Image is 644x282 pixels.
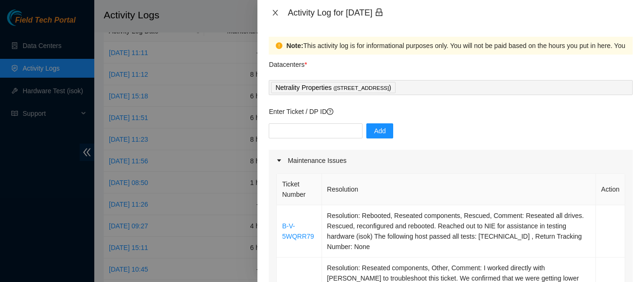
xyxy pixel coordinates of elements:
p: Datacenters [269,55,307,70]
p: Enter Ticket / DP ID [269,106,633,117]
span: ( [STREET_ADDRESS] [333,85,389,91]
div: Maintenance Issues [269,150,633,171]
td: Resolution: Rebooted, Reseated components, Rescued, Comment: Reseated all drives. Rescued, reconf... [322,205,596,258]
span: lock [375,8,383,16]
span: caret-right [276,158,282,163]
strong: Note: [286,40,303,51]
button: Add [366,123,393,138]
a: B-V-5WQRR79 [282,222,314,240]
p: Netrality Properties ) [275,82,391,93]
span: close [272,9,279,16]
button: Close [269,8,282,17]
th: Action [596,174,625,205]
th: Resolution [322,174,596,205]
span: Add [374,126,386,136]
th: Ticket Number [277,174,322,205]
span: exclamation-circle [276,42,282,49]
span: question-circle [327,108,333,115]
div: Activity Log for [DATE] [288,8,633,18]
